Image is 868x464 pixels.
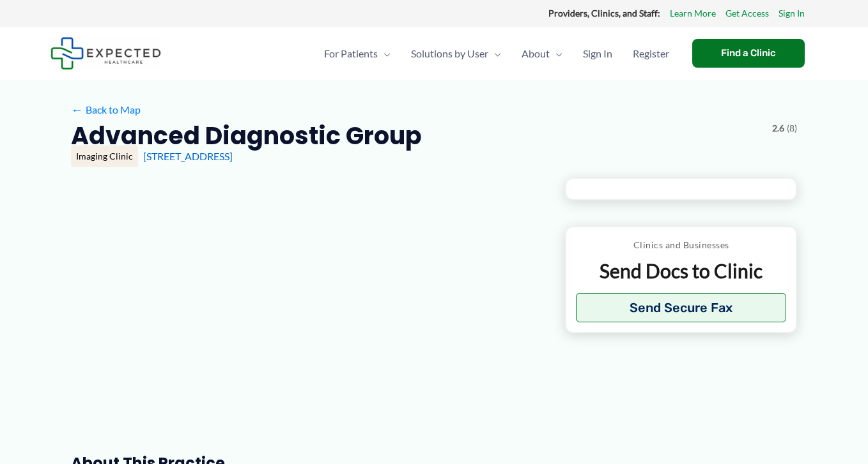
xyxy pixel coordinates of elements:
[772,120,784,137] span: 2.6
[670,5,716,22] a: Learn More
[573,31,623,76] a: Sign In
[71,103,83,116] span: ←
[522,31,550,76] span: About
[779,5,805,22] a: Sign In
[787,120,797,137] span: (8)
[50,37,161,70] img: Expected Healthcare Logo - side, dark font, small
[314,31,401,76] a: For PatientsMenu Toggle
[576,237,786,253] p: Clinics and Businesses
[401,31,511,76] a: Solutions by UserMenu Toggle
[488,31,501,76] span: Menu Toggle
[583,31,612,76] span: Sign In
[623,31,679,76] a: Register
[411,31,488,76] span: Solutions by User
[71,146,138,167] div: Imaging Clinic
[378,31,391,76] span: Menu Toggle
[511,31,573,76] a: AboutMenu Toggle
[71,100,141,119] a: ←Back to Map
[725,5,769,22] a: Get Access
[550,31,562,76] span: Menu Toggle
[576,293,786,322] button: Send Secure Fax
[548,8,660,19] strong: Providers, Clinics, and Staff:
[143,150,233,162] a: [STREET_ADDRESS]
[314,31,679,76] nav: Primary Site Navigation
[576,258,786,283] p: Send Docs to Clinic
[324,31,378,76] span: For Patients
[692,39,805,68] a: Find a Clinic
[633,31,669,76] span: Register
[71,120,422,151] h2: Advanced Diagnostic Group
